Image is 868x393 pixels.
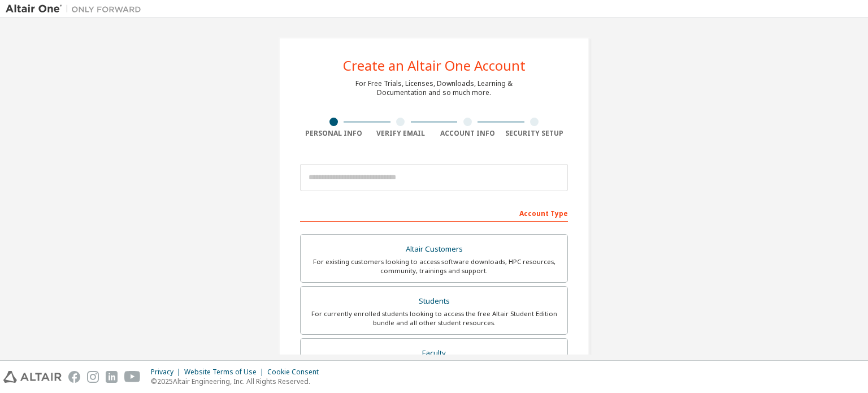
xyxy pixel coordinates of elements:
div: For existing customers looking to access software downloads, HPC resources, community, trainings ... [307,257,561,275]
div: Privacy [151,368,184,377]
div: Students [307,293,561,309]
img: linkedin.svg [106,371,118,383]
img: facebook.svg [68,371,80,383]
div: For Free Trials, Licenses, Downloads, Learning & Documentation and so much more. [355,79,513,97]
div: Altair Customers [307,241,561,257]
img: altair_logo.svg [3,371,62,383]
div: Account Type [300,204,568,222]
div: Create an Altair One Account [343,59,526,72]
img: instagram.svg [87,371,99,383]
div: For currently enrolled students looking to access the free Altair Student Edition bundle and all ... [307,309,561,327]
p: © 2025 Altair Engineering, Inc. All Rights Reserved. [151,377,325,386]
div: Faculty [307,346,561,361]
div: Account Info [434,129,501,138]
div: Cookie Consent [267,368,325,377]
div: Personal Info [300,129,367,138]
img: youtube.svg [124,371,141,383]
div: Verify Email [367,129,435,138]
img: Altair One [6,3,147,15]
div: Website Terms of Use [184,368,267,377]
div: Security Setup [501,129,568,138]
